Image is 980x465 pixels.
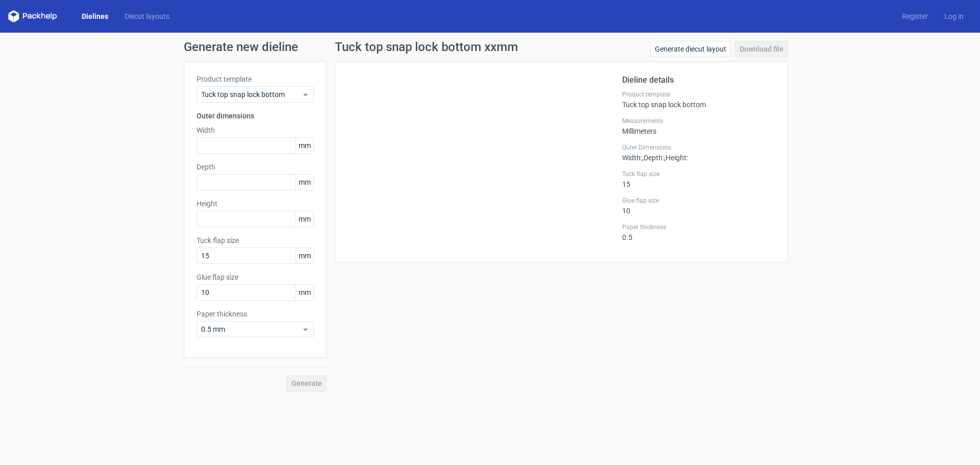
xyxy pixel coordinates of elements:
[296,248,313,263] span: mm
[650,41,731,57] a: Generate diecut layout
[296,211,313,227] span: mm
[622,223,775,231] label: Paper thickness
[622,74,775,86] h2: Dieline details
[296,285,313,300] span: mm
[197,125,314,135] label: Width
[622,197,775,205] label: Glue flap size
[197,309,314,319] label: Paper thickness
[184,41,796,53] h1: Generate new dieline
[622,117,775,125] label: Measurements
[664,154,688,162] span: , Height :
[197,162,314,172] label: Depth
[894,11,936,21] a: Register
[296,138,313,153] span: mm
[936,11,972,21] a: Log in
[622,170,775,178] label: Tuck flap size
[201,89,302,100] span: Tuck top snap lock bottom
[335,41,518,53] h1: Tuck top snap lock bottom xxmm
[622,170,775,188] div: 15
[622,143,775,152] label: Outer Dimensions
[197,74,314,84] label: Product template
[197,199,314,209] label: Height
[116,11,178,21] a: Diecut layouts
[642,154,664,162] span: , Depth :
[201,324,302,334] span: 0.5 mm
[622,90,775,99] label: Product template
[622,117,775,135] div: Millimeters
[622,154,642,162] span: Width :
[73,11,116,21] a: Dielines
[622,197,775,215] div: 10
[622,223,775,241] div: 0.5
[296,175,313,190] span: mm
[622,90,775,109] div: Tuck top snap lock bottom
[197,272,314,282] label: Glue flap size
[197,235,314,246] label: Tuck flap size
[197,111,314,121] h3: Outer dimensions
